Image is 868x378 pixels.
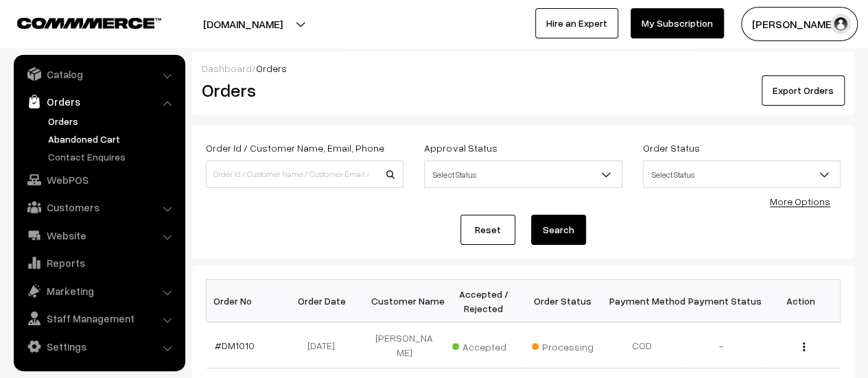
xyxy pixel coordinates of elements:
[631,8,724,38] a: My Subscription
[424,161,622,188] span: Select Status
[682,280,762,322] th: Payment Status
[644,163,840,187] span: Select Status
[460,215,515,245] a: Reset
[206,141,384,155] label: Order Id / Customer Name, Email, Phone
[202,62,252,74] a: Dashboard
[17,334,180,359] a: Settings
[17,279,180,303] a: Marketing
[531,215,586,245] button: Search
[770,196,830,207] a: More Options
[532,336,600,354] span: Processing
[206,161,403,188] input: Order Id / Customer Name / Customer Email / Customer Phone
[17,250,180,275] a: Reports
[17,167,180,192] a: WebPOS
[830,14,851,34] img: user
[682,322,762,368] td: -
[285,280,365,322] th: Order Date
[17,62,180,86] a: Catalog
[45,132,180,146] a: Abandoned Cart
[535,8,618,38] a: Hire an Expert
[741,7,858,41] button: [PERSON_NAME]
[45,114,180,128] a: Orders
[365,322,445,368] td: [PERSON_NAME]
[424,141,497,155] label: Approval Status
[643,161,841,188] span: Select Status
[602,322,682,368] td: COD
[762,75,845,106] button: Export Orders
[17,195,180,220] a: Customers
[602,280,682,322] th: Payment Method
[155,7,331,41] button: [DOMAIN_NAME]
[215,340,255,351] a: #DM1010
[202,61,845,75] div: /
[207,280,286,322] th: Order No
[643,141,700,155] label: Order Status
[524,280,603,322] th: Order Status
[285,322,365,368] td: [DATE]
[17,89,180,114] a: Orders
[444,280,524,322] th: Accepted / Rejected
[17,18,161,28] img: COMMMERCE
[256,62,287,74] span: Orders
[17,14,137,30] a: COMMMERCE
[761,280,841,322] th: Action
[17,223,180,248] a: Website
[365,280,445,322] th: Customer Name
[17,306,180,331] a: Staff Management
[45,150,180,164] a: Contact Enquires
[452,336,521,354] span: Accepted
[425,163,621,187] span: Select Status
[803,342,805,351] img: Menu
[202,80,402,101] h2: Orders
